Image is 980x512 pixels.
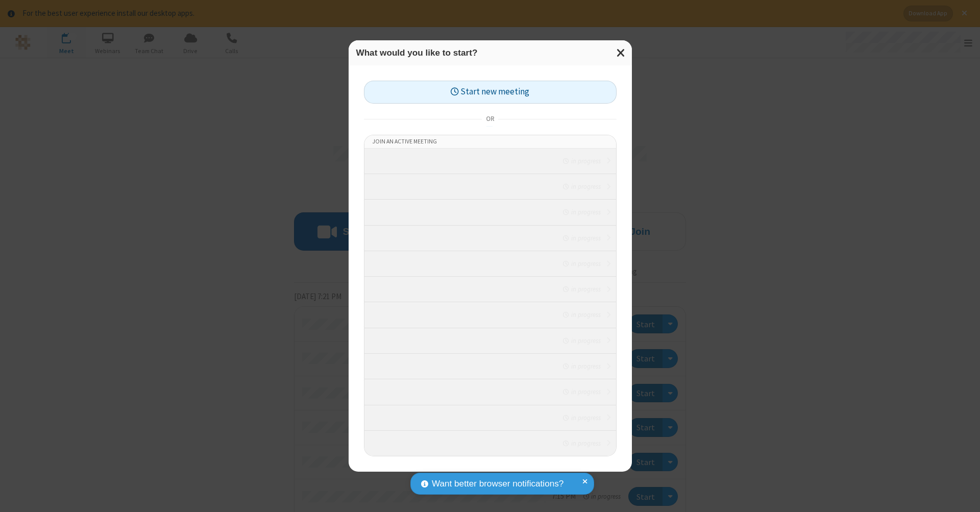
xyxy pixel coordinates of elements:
[482,112,498,126] span: or
[563,156,600,166] em: in progress
[432,477,563,491] span: Want better browser notifications?
[563,284,600,294] em: in progress
[610,40,632,65] button: Close modal
[563,182,600,191] em: in progress
[364,81,617,104] button: Start new meeting
[364,135,616,149] li: Join an active meeting
[563,336,600,346] em: in progress
[563,361,600,371] em: in progress
[563,259,600,269] em: in progress
[563,310,600,320] em: in progress
[563,413,600,423] em: in progress
[563,207,600,217] em: in progress
[356,48,624,58] h3: What would you like to start?
[563,233,600,243] em: in progress
[563,438,600,448] em: in progress
[563,387,600,397] em: in progress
